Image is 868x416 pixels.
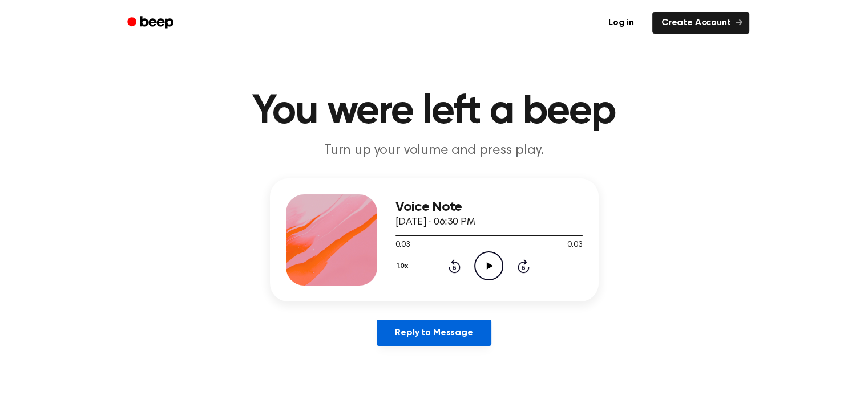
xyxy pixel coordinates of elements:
a: Reply to Message [377,320,491,346]
button: 1.0x [395,256,413,276]
span: 0:03 [395,239,410,251]
span: 0:03 [567,239,582,251]
h1: You were left a beep [142,91,726,132]
span: [DATE] · 06:30 PM [395,217,475,227]
h3: Voice Note [395,199,583,215]
a: Log in [597,10,645,36]
p: Turn up your volume and press play. [215,141,653,160]
a: Beep [119,12,184,34]
a: Create Account [652,12,749,34]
